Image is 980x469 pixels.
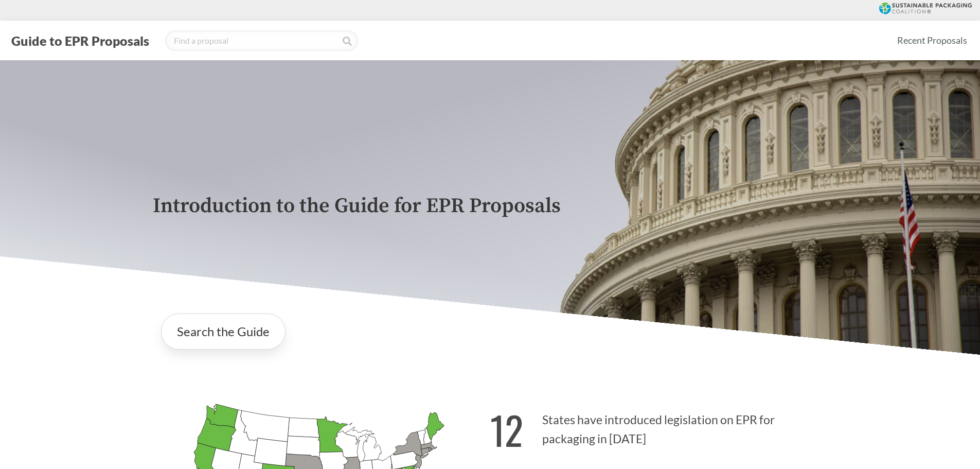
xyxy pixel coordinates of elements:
[490,395,828,458] p: States have introduced legislation on EPR for packaging in [DATE]
[165,30,358,51] input: Find a proposal
[490,401,523,458] strong: 12
[161,314,286,350] a: Search the Guide
[153,195,828,218] p: Introduction to the Guide for EPR Proposals
[8,32,152,49] button: Guide to EPR Proposals
[893,29,972,52] a: Recent Proposals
